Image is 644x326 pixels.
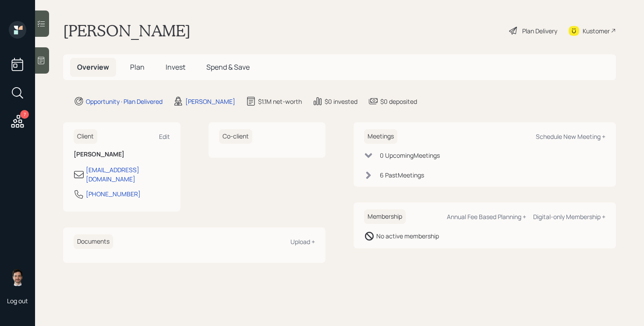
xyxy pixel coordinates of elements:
h6: [PERSON_NAME] [74,151,170,158]
div: [PHONE_NUMBER] [86,189,141,198]
div: $0 deposited [380,97,417,106]
span: Spend & Save [206,62,250,72]
h6: Meetings [364,129,397,144]
div: Log out [7,297,28,305]
div: Upload + [290,237,315,246]
div: $1.1M net-worth [258,97,302,106]
div: 7 [20,110,29,119]
div: Plan Delivery [522,26,557,35]
div: 6 Past Meeting s [380,170,424,180]
span: Invest [166,62,185,72]
div: Schedule New Meeting + [536,132,605,141]
span: Overview [77,62,109,72]
h6: Membership [364,209,406,224]
div: Annual Fee Based Planning + [447,213,526,221]
div: No active membership [376,231,439,241]
h1: [PERSON_NAME] [63,21,191,40]
h6: Co-client [219,129,252,144]
div: 0 Upcoming Meeting s [380,151,440,160]
span: Plan [130,62,145,72]
div: $0 invested [325,97,357,106]
div: Kustomer [583,26,610,35]
h6: Client [74,129,97,144]
div: [PERSON_NAME] [185,97,235,106]
h6: Documents [74,234,113,249]
img: jonah-coleman-headshot.png [9,269,26,286]
div: Opportunity · Plan Delivered [86,97,163,106]
div: Edit [159,132,170,141]
div: Digital-only Membership + [533,213,605,221]
div: [EMAIL_ADDRESS][DOMAIN_NAME] [86,165,170,184]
